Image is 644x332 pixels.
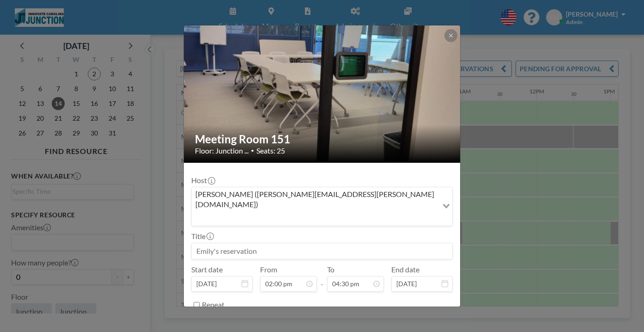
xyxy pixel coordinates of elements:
label: End date [391,265,419,274]
label: Repeat [202,300,225,309]
label: Title [191,232,213,241]
span: Seats: 25 [256,146,285,155]
span: [PERSON_NAME] ([PERSON_NAME][EMAIL_ADDRESS][PERSON_NAME][DOMAIN_NAME]) [194,189,436,210]
label: From [260,265,277,274]
input: Search for option [193,212,437,224]
span: Floor: Junction ... [195,146,249,155]
label: Start date [191,265,223,274]
h2: Meeting Room 151 [195,132,450,146]
input: Emily's reservation [192,243,452,259]
label: To [327,265,334,274]
span: • [251,147,254,154]
label: Host [191,176,214,185]
div: Search for option [192,187,452,226]
span: - [321,268,323,289]
img: 537.jpg [184,25,461,164]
